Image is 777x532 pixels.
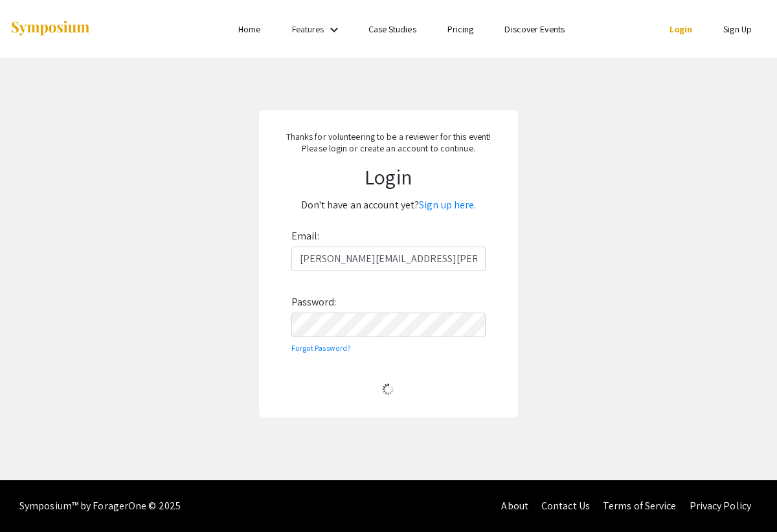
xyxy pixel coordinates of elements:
[291,292,337,313] label: Password:
[292,23,324,35] a: Features
[291,343,352,353] a: Forgot Password?
[723,23,752,35] a: Sign Up
[501,499,528,513] a: About
[670,23,693,35] a: Login
[267,131,510,142] p: Thanks for volunteering to be a reviewer for this event!
[603,499,677,513] a: Terms of Service
[504,23,565,35] a: Discover Events
[267,142,510,154] p: Please login or create an account to continue.
[377,378,400,401] img: Loading
[10,20,91,38] img: Symposium by ForagerOne
[19,480,181,532] div: Symposium™ by ForagerOne © 2025
[541,499,590,513] a: Contact Us
[326,22,342,38] mat-icon: Expand Features list
[368,23,416,35] a: Case Studies
[267,195,510,216] p: Don't have an account yet?
[447,23,474,35] a: Pricing
[10,474,55,522] iframe: Chat
[291,226,320,247] label: Email:
[267,164,510,189] h1: Login
[690,499,751,513] a: Privacy Policy
[238,23,260,35] a: Home
[419,198,476,212] a: Sign up here.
